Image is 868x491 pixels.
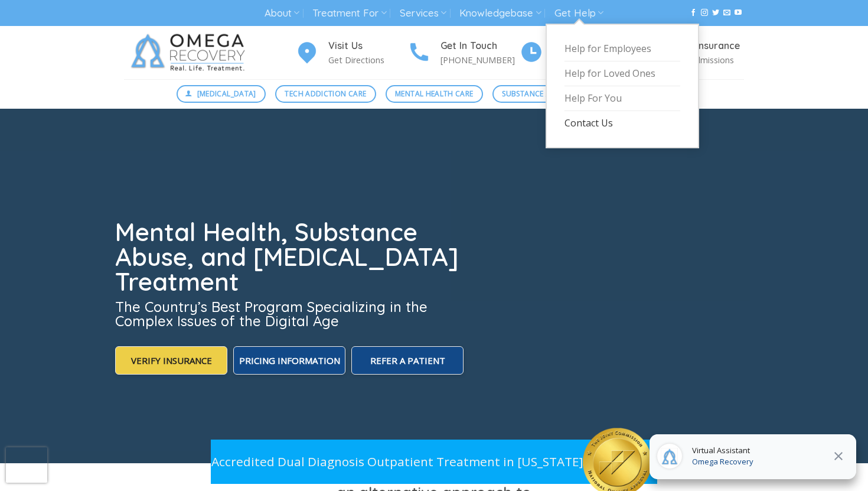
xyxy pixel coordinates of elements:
[665,53,744,67] p: Begin Admissions
[440,38,520,54] h4: Get In Touch
[735,9,742,17] a: Follow on YouTube
[459,2,541,24] a: Knowledgebase
[177,85,266,103] a: [MEDICAL_DATA]
[386,85,483,103] a: Mental Health Care
[564,86,680,111] a: Help For You
[265,2,299,24] a: About
[312,2,386,24] a: Treatment For
[115,220,466,294] h1: Mental Health, Substance Abuse, and [MEDICAL_DATA] Treatment
[400,2,446,24] a: Services
[440,53,520,67] p: [PHONE_NUMBER]
[712,9,719,17] a: Follow on Twitter
[564,111,680,135] a: Contact Us
[328,53,407,67] p: Get Directions
[285,88,366,99] span: Tech Addiction Care
[275,85,376,103] a: Tech Addiction Care
[211,452,583,472] p: Accredited Dual Diagnosis Outpatient Treatment in [US_STATE]
[6,447,47,483] iframe: reCAPTCHA
[564,37,680,61] a: Help for Employees
[295,38,407,67] a: Visit Us Get Directions
[564,61,680,86] a: Help for Loved Ones
[115,300,466,328] h3: The Country’s Best Program Specializing in the Complex Issues of the Digital Age
[395,88,473,99] span: Mental Health Care
[197,88,256,99] span: [MEDICAL_DATA]
[554,2,603,24] a: Get Help
[701,9,708,17] a: Follow on Instagram
[690,9,697,17] a: Follow on Facebook
[723,9,730,17] a: Send us an email
[124,26,257,79] img: Omega Recovery
[328,38,407,54] h4: Visit Us
[502,88,588,99] span: Substance Abuse Care
[407,38,520,67] a: Get In Touch [PHONE_NUMBER]
[492,85,598,103] a: Substance Abuse Care
[665,38,744,54] h4: Verify Insurance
